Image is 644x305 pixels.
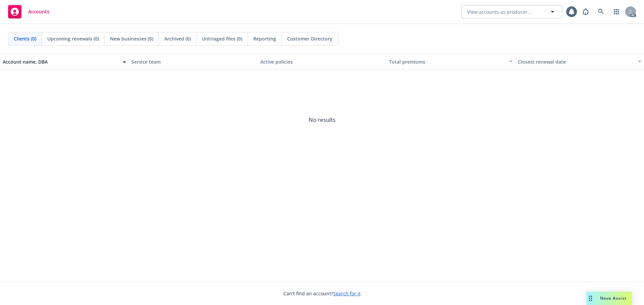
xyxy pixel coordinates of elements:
a: Report a Bug [579,5,592,18]
span: Customer Directory [287,35,332,42]
button: Total premiums [386,54,515,70]
div: Service team [131,58,255,65]
div: Closest renewal date [518,58,634,65]
div: Account name, DBA [3,58,119,65]
span: Upcoming renewals (0) [47,35,99,42]
span: Archived (0) [164,35,191,42]
span: Nova Assist [600,295,627,301]
span: New businesses (0) [110,35,153,42]
button: Nova Assist [586,292,632,305]
button: Closest renewal date [515,54,644,70]
span: Reporting [253,35,276,42]
span: Clients (0) [14,35,36,42]
button: Active policies [258,54,386,70]
div: Active policies [260,58,384,65]
a: Search [594,5,608,18]
a: Search for it [333,290,361,297]
span: Can't find an account? [283,290,361,297]
div: Total premiums [389,58,505,65]
a: Switch app [610,5,623,18]
button: View accounts as producer... [462,5,562,18]
a: Accounts [5,2,52,21]
button: Service team [129,54,258,70]
span: Accounts [28,9,49,14]
div: Drag to move [586,292,595,305]
span: View accounts as producer... [467,8,532,15]
span: Untriaged files (0) [202,35,242,42]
